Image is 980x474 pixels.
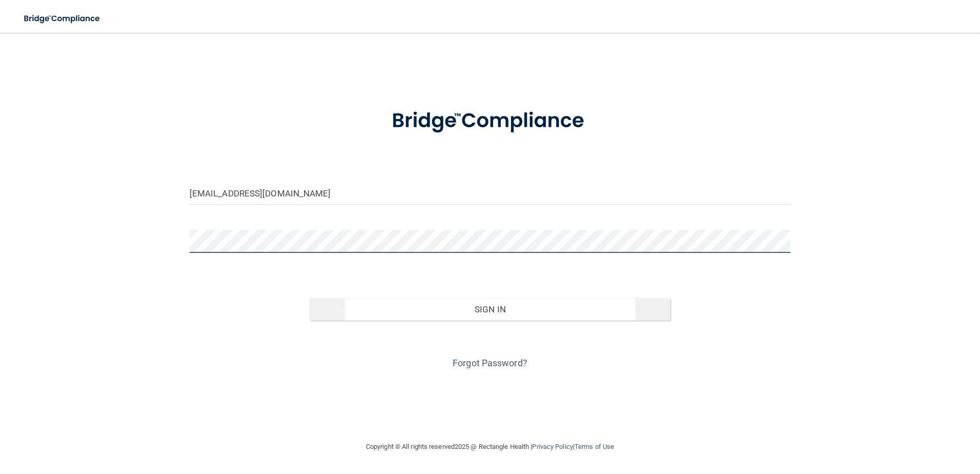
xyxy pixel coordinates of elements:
[310,298,670,321] button: Sign In
[303,430,677,463] div: Copyright © All rights reserved 2025 @ Rectangle Health | |
[575,443,614,450] a: Terms of Use
[453,358,527,368] a: Forgot Password?
[371,94,609,148] img: bridge_compliance_login_screen.278c3ca4.svg
[532,443,573,450] a: Privacy Policy
[15,8,110,29] img: bridge_compliance_login_screen.278c3ca4.svg
[190,182,791,205] input: Email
